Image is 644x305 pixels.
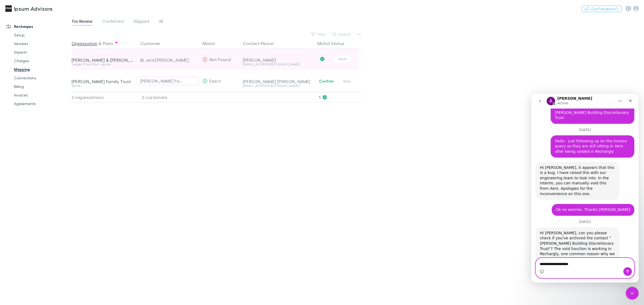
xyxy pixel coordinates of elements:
div: [PERSON_NAME] Family Trust [140,78,184,84]
div: [PERSON_NAME] Family Trust [72,79,134,84]
button: Organisation [72,38,97,49]
div: [PERSON_NAME] & [PERSON_NAME] [72,57,134,63]
button: Contact Person [243,38,280,49]
a: Billing [9,82,76,91]
svg: Confirmed [320,57,324,61]
button: Search [330,31,354,38]
button: Skip [338,78,356,84]
iframe: Intercom live chat [531,94,639,282]
a: Charges [9,57,76,65]
span: Not Found [210,57,231,62]
div: BL and [PERSON_NAME] [140,49,198,71]
a: Ipsum Advisors [2,2,56,15]
div: [EMAIL_ADDRESS][DOMAIN_NAME] [243,63,313,66]
div: 2 organisations [72,92,136,103]
a: Mapping [9,65,76,74]
button: Confirm [316,78,337,84]
div: [EMAIL_ADDRESS][DOMAIN_NAME] [243,84,313,87]
div: Ignite [72,84,134,87]
p: 1 [319,92,361,102]
span: All [159,18,163,25]
span: Exact [210,78,221,83]
a: Connections [9,74,76,82]
button: Undo [334,56,351,62]
a: Invoices [9,91,76,99]
a: Agreements [9,99,76,108]
div: [PERSON_NAME] [243,57,313,63]
div: 2 customers [136,92,200,103]
iframe: Intercom live chat [626,287,639,300]
button: [PERSON_NAME] Family Trust [137,77,198,85]
div: Ledger Price Plan • Ignite [72,63,134,66]
span: Skipped [133,18,149,25]
a: Recharges [1,22,76,31]
a: Vendors [9,39,76,48]
button: Filter [308,31,329,38]
img: Ipsum Advisors's Logo [5,5,12,12]
div: & [72,38,134,49]
a: Setup [9,31,76,39]
button: Customer [140,38,167,49]
h3: Ipsum Advisors [14,5,53,12]
a: Imports [9,48,76,57]
span: Confirmed [102,18,124,25]
span: For Review [72,18,93,25]
div: [PERSON_NAME] [PERSON_NAME] [243,79,313,84]
button: Match [203,38,222,49]
button: Match Status [317,38,351,49]
button: Got Feedback? [582,6,621,12]
button: Plans [103,38,113,49]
